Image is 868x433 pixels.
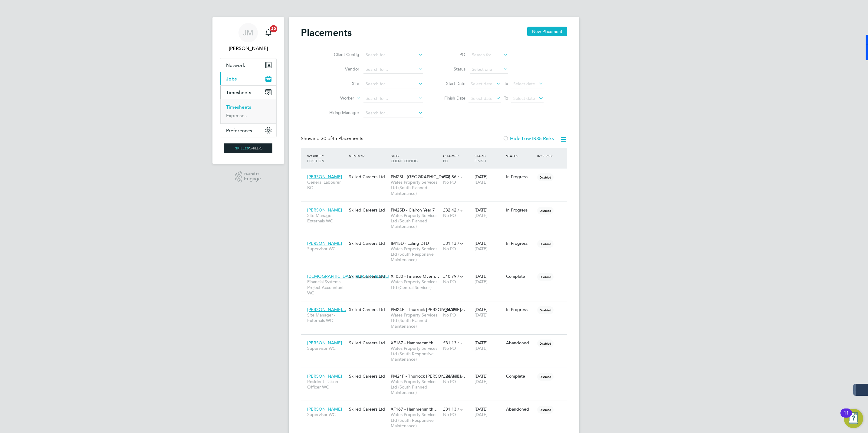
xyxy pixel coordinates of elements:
[537,340,554,347] span: Disabled
[537,240,554,248] span: Disabled
[226,128,252,133] span: Preferences
[438,95,465,101] label: Finish Date
[506,274,534,279] div: Complete
[443,307,456,312] span: £36.89
[443,179,456,185] span: No PO
[458,341,463,345] span: / hr
[537,406,554,414] span: Disabled
[536,150,557,161] div: IR35 Risk
[220,72,276,85] button: Jobs
[391,307,465,312] span: PM24F - Thurrock [PERSON_NAME]…
[443,312,456,318] span: No PO
[473,403,505,420] div: [DATE]
[363,80,423,88] input: Search for...
[391,279,440,290] span: Wates Property Services Ltd (Central Services)
[307,274,389,279] span: [DEMOGRAPHIC_DATA][PERSON_NAME]
[470,65,508,74] input: Select one
[220,143,277,153] a: Go to home page
[307,412,346,417] span: Supervisor WC
[506,307,534,312] div: In Progress
[502,94,510,102] span: To
[438,52,465,57] label: PO
[443,213,456,218] span: No PO
[307,346,346,351] span: Supervisor WC
[321,136,363,142] span: 45 Placements
[307,312,346,323] span: Site Manager - Externals WC
[475,412,488,417] span: [DATE]
[347,271,389,282] div: Skilled Careers Ltd
[475,179,488,185] span: [DATE]
[844,409,863,428] button: Open Resource Center, 11 new notifications
[324,110,359,115] label: Hiring Manager
[475,312,488,318] span: [DATE]
[443,412,456,417] span: No PO
[505,150,536,161] div: Status
[391,373,465,379] span: PM24F - Thurrock [PERSON_NAME]…
[443,373,456,379] span: £26.03
[220,23,277,52] a: JM[PERSON_NAME]
[391,213,440,229] span: Wates Property Services Ltd (South Planned Maintenance)
[306,150,347,166] div: Worker
[537,306,554,314] span: Disabled
[363,51,423,59] input: Search for...
[506,174,534,179] div: In Progress
[391,412,440,428] span: Wates Property Services Ltd (South Responsive Maintenance)
[506,207,534,213] div: In Progress
[443,153,459,163] span: / PO
[475,346,488,351] span: [DATE]
[321,136,332,142] span: 30 of
[391,340,438,346] span: XF167 - Hammersmith…
[458,208,463,212] span: / hr
[458,307,463,312] span: / hr
[306,171,567,176] a: [PERSON_NAME]General Labourer BCSkilled Careers LtdPM23I - [GEOGRAPHIC_DATA]Wates Property Servic...
[324,52,359,57] label: Client Config
[212,17,284,164] nav: Main navigation
[473,204,505,221] div: [DATE]
[438,81,465,86] label: Start Date
[324,81,359,86] label: Site
[443,279,456,284] span: No PO
[513,96,535,101] span: Select date
[347,238,389,249] div: Skilled Careers Ltd
[458,374,463,379] span: / hr
[243,29,253,37] span: JM
[347,150,389,161] div: Vendor
[324,66,359,72] label: Vendor
[473,271,505,287] div: [DATE]
[270,25,277,32] span: 20
[475,213,488,218] span: [DATE]
[226,104,251,110] a: Timesheets
[220,45,277,52] span: Jack McMurray
[458,274,463,279] span: / hr
[473,238,505,254] div: [DATE]
[471,96,492,101] span: Select date
[347,337,389,349] div: Skilled Careers Ltd
[307,307,346,312] span: [PERSON_NAME]…
[307,373,342,379] span: [PERSON_NAME]
[220,86,276,99] button: Timesheets
[244,171,261,176] span: Powered by
[458,175,463,179] span: / hr
[391,207,435,213] span: PM25D - Clairon Year 7
[537,173,554,181] span: Disabled
[307,379,346,390] span: Resident Liaison Officer WC
[475,279,488,284] span: [DATE]
[363,65,423,74] input: Search for...
[506,406,534,412] div: Abandoned
[391,346,440,362] span: Wates Property Services Ltd (South Responsive Maintenance)
[443,340,456,346] span: £31.13
[306,237,567,242] a: [PERSON_NAME]Supervisor WCSkilled Careers LtdIM15D - Ealing DTDWates Property Services Ltd (South...
[301,27,352,39] h2: Placements
[443,379,456,384] span: No PO
[473,337,505,354] div: [DATE]
[391,174,450,179] span: PM23I - [GEOGRAPHIC_DATA]
[391,241,429,246] span: IM15D - Ealing DTD
[224,143,272,153] img: skilledcareers-logo-retina.png
[235,171,261,183] a: Powered byEngage
[347,403,389,415] div: Skilled Careers Ltd
[527,27,567,36] button: New Placement
[306,370,567,375] a: [PERSON_NAME]Resident Liaison Officer WCSkilled Careers LtdPM24F - Thurrock [PERSON_NAME]…Wates P...
[506,241,534,246] div: In Progress
[443,246,456,251] span: No PO
[347,204,389,216] div: Skilled Careers Ltd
